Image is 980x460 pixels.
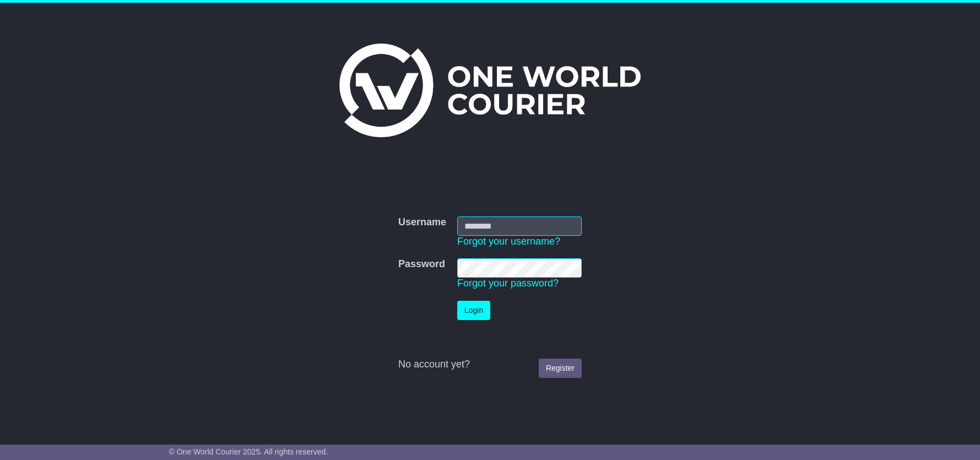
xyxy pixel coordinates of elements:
[398,359,582,371] div: No account yet?
[539,359,582,378] a: Register
[169,447,328,456] span: © One World Courier 2025. All rights reserved.
[398,217,446,229] label: Username
[398,258,445,270] label: Password
[339,44,640,137] img: One World
[457,278,559,289] a: Forgot your password?
[457,236,560,247] a: Forgot your username?
[457,301,490,320] button: Login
